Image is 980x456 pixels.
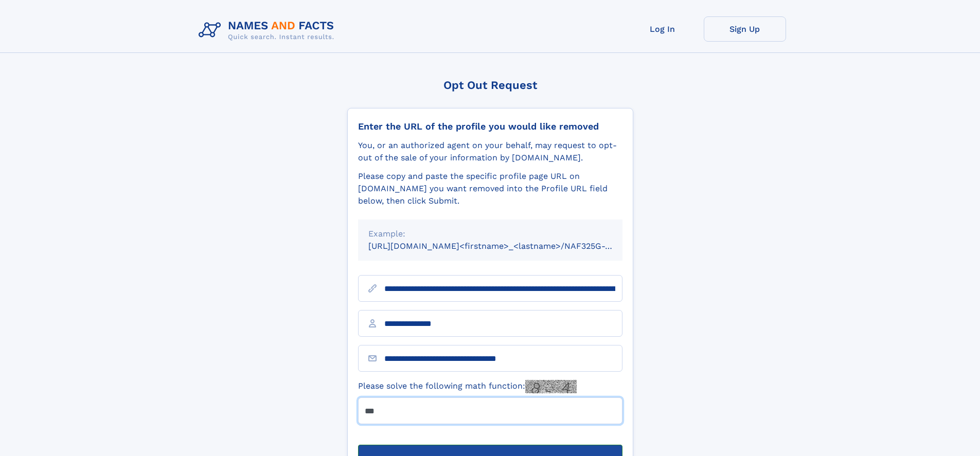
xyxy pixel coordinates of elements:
[704,16,786,42] a: Sign Up
[368,241,642,251] small: [URL][DOMAIN_NAME]<firstname>_<lastname>/NAF325G-xxxxxxxx
[621,16,704,42] a: Log In
[194,16,343,44] img: Logo Names and Facts
[358,139,622,164] div: You, or an authorized agent on your behalf, may request to opt-out of the sale of your informatio...
[358,170,622,207] div: Please copy and paste the specific profile page URL on [DOMAIN_NAME] you want removed into the Pr...
[347,79,633,92] div: Opt Out Request
[368,228,612,240] div: Example:
[358,121,622,132] div: Enter the URL of the profile you would like removed
[358,380,577,393] label: Please solve the following math function:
